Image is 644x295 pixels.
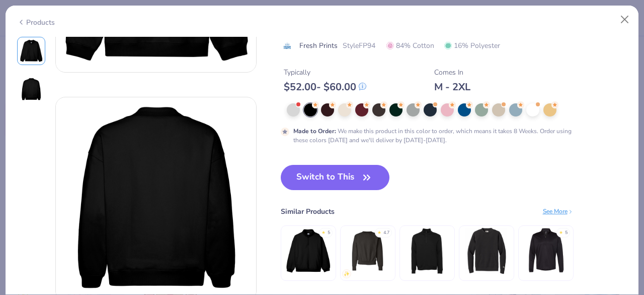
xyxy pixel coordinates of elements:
[522,227,570,275] img: Adidas Lightweight Quarter-Zip Pullover
[615,10,634,29] button: Close
[434,67,470,78] div: Comes In
[19,77,43,101] img: Back
[284,67,366,78] div: Typically
[386,40,434,51] span: 84% Cotton
[543,207,574,216] div: See More
[444,40,500,51] span: 16% Polyester
[19,39,43,63] img: Front
[281,165,390,190] button: Switch to This
[434,81,470,93] div: M - 2XL
[284,227,332,275] img: Fresh Prints Aspen Heavyweight Quarter-Zip
[377,229,381,233] div: ★
[565,229,568,237] div: 5
[344,271,350,277] img: newest.gif
[383,229,389,237] div: 4.7
[403,227,451,275] img: Bella + Canvas Unisex Quarter Zip Pullover Fleece
[321,229,326,233] div: ★
[293,127,586,145] div: We make this product in this color to order, which means it takes 8 Weeks. Order using these colo...
[281,206,335,217] div: Similar Products
[344,227,391,275] img: Champion Adult Reverse Weave® Crew
[17,17,55,28] div: Products
[284,81,366,93] div: $ 52.00 - $ 60.00
[281,42,294,50] img: brand logo
[559,229,563,233] div: ★
[299,40,338,51] span: Fresh Prints
[462,227,510,275] img: New Era Heritage Fleece Pocket Crew
[343,40,375,51] span: Style FP94
[328,229,330,237] div: 5
[293,127,336,135] strong: Made to Order :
